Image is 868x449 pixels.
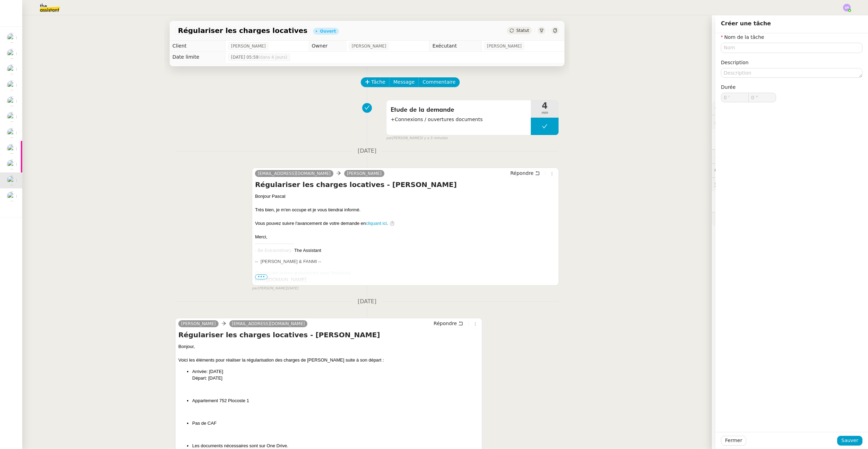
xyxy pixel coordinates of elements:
img: users%2FrssbVgR8pSYriYNmUDKzQX9syo02%2Favatar%2Fb215b948-7ecd-4adc-935c-e0e4aeaee93e [7,49,17,59]
span: [EMAIL_ADDRESS][DOMAIN_NAME] [258,171,331,176]
img: users%2FC9SBsJ0duuaSgpQFj5LgoEX8n0o2%2Favatar%2Fec9d51b8-9413-4189-adfb-7be4d8c96a3c [7,96,17,106]
img: users%2FcRgg4TJXLQWrBH1iwK9wYfCha1e2%2Favatar%2Fc9d2fa25-7b78-4dd4-b0f3-ccfa08be62e5 [7,160,17,169]
span: min [531,110,559,116]
span: [DATE] [287,286,298,291]
span: Créer une tâche [721,20,771,27]
span: [DATE] [352,146,382,156]
span: par [252,286,258,291]
a: [PERSON_NAME] [178,321,219,327]
span: Plantez des arbres gratuitement avec Refoorest : [255,270,353,276]
span: Tâche [371,78,385,86]
p: -- [PERSON_NAME] & FANMI -- [255,258,556,265]
a: cliquant ici [366,221,387,226]
img: users%2FW4OQjB9BRtYK2an7yusO0WsYLsD3%2Favatar%2F28027066-518b-424c-8476-65f2e549ac29 [7,128,17,138]
div: Bonjour, Voici les éléments pour réaliser la régularisation des charges de [PERSON_NAME] suite à ... [178,343,479,364]
span: Répondre [510,170,534,177]
img: users%2FRcIDm4Xn1TPHYwgLThSv8RQYtaM2%2Favatar%2F95761f7a-40c3-4bb5-878d-fe785e6f95b2 [7,81,17,90]
div: 🧴Autres [712,212,868,226]
span: Régulariser les charges locatives [178,27,307,34]
td: Owner [309,41,346,52]
span: [DATE] 05:59 [231,54,287,61]
small: [PERSON_NAME] [386,135,448,141]
span: +Connexions / ouvertures documents [391,116,527,124]
span: Commentaire [423,78,456,86]
img: users%2FW4OQjB9BRtYK2an7yusO0WsYLsD3%2Favatar%2F28027066-518b-424c-8476-65f2e549ac29 [7,144,17,154]
button: Tâche [361,77,390,87]
img: users%2FrZ9hsAwvZndyAxvpJrwIinY54I42%2Favatar%2FChatGPT%20Image%201%20aou%CC%82t%202025%2C%2011_1... [7,192,17,201]
span: [PERSON_NAME] [487,43,522,50]
div: 🔐Données client [712,115,868,129]
span: [DATE] [352,297,382,306]
button: Répondre [508,169,542,177]
span: Fermer [725,437,742,444]
div: 🕵️Autres demandes en cours 3 [712,178,868,191]
button: Répondre [431,320,466,327]
span: Répondre [434,320,457,327]
div: 💬Commentaires [712,164,868,177]
label: Nom de la tâche [721,34,764,40]
small: [PERSON_NAME] [252,286,298,291]
span: ⏲️ [715,153,763,159]
span: Message [393,78,415,86]
img: users%2FfjlNmCTkLiVoA3HQjY3GA5JXGxb2%2Favatar%2Fstarofservice_97480retdsc0392.png [7,33,17,43]
input: Nom [721,43,862,53]
span: -------------------------- - Be Extraordinary - [255,241,294,253]
input: 0 min [721,93,748,102]
span: 🧴 [715,216,736,222]
td: Client [170,41,225,52]
div: Ouvert [320,29,336,33]
h4: Régulariser les charges locatives - [PERSON_NAME] [255,180,556,189]
span: ⚙️ [715,104,751,112]
div: Vous pouvez suivre l'avancement de votre demande en . ⏱️ [255,220,556,227]
span: false [175,315,187,320]
li: Arrivée: [DATE] Départ: [DATE] [192,368,479,382]
span: ••• [255,274,267,279]
button: Fermer [721,436,746,446]
span: [PERSON_NAME] [231,43,266,50]
li: Pas de CAF [192,420,479,427]
li: Appartement 752 Plocoste 1 [192,397,479,404]
span: (dans 4 jours) [258,55,287,60]
span: Etude de la demande [391,105,527,115]
span: 🔐 [715,118,760,126]
div: Bonjour Pascal [255,193,556,200]
a: [PERSON_NAME] [344,170,384,177]
img: users%2FW4OQjB9BRtYK2an7yusO0WsYLsD3%2Favatar%2F28027066-518b-424c-8476-65f2e549ac29 [7,112,17,122]
img: svg [843,4,851,11]
div: ⚙️Procédures [712,101,868,115]
button: Message [389,77,419,87]
td: Exécutant [429,41,481,52]
div: Merci, [255,234,556,240]
p: The Assistant [255,240,556,254]
img: users%2FhitvUqURzfdVsA8TDJwjiRfjLnH2%2Favatar%2Flogo-thermisure.png [7,65,17,74]
span: 💬 [715,168,759,173]
h4: Régulariser les charges locatives - [PERSON_NAME] [178,330,479,340]
span: [EMAIL_ADDRESS][DOMAIN_NAME] [232,321,305,326]
span: Sauver [841,437,858,444]
span: Statut [516,28,529,33]
span: [PERSON_NAME] [352,43,386,50]
span: 4 [531,102,559,110]
span: par [386,135,392,141]
input: 0 sec [749,93,776,102]
span: il y a 5 minutes [421,135,448,141]
button: Sauver [837,436,862,446]
div: ⏲️Tâches 4:22 [712,150,868,163]
span: Durée [721,84,735,90]
a: [URL][DOMAIN_NAME] [255,277,306,282]
td: Date limite [170,52,225,63]
img: users%2FcRgg4TJXLQWrBH1iwK9wYfCha1e2%2Favatar%2Fc9d2fa25-7b78-4dd4-b0f3-ccfa08be62e5 [7,176,17,185]
div: Très bien, je m'en occupe et je vous tiendrai informé. [255,206,556,213]
label: Description [721,60,749,65]
button: Commentaire [418,77,460,87]
span: 🕵️ [715,181,801,187]
span: false [252,164,263,170]
span: false [386,97,398,102]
